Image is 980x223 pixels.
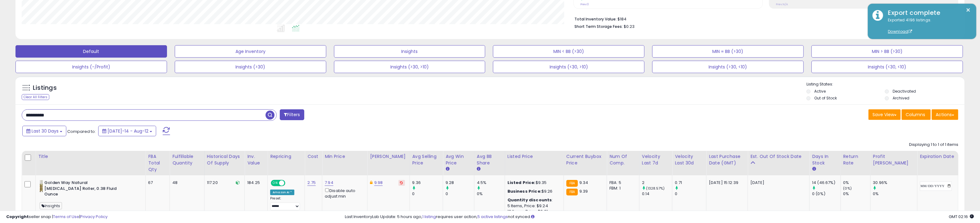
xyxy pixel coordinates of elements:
[843,191,870,197] div: 0%
[345,214,974,220] div: Last InventoryLab Update: 5 hours ago, requires user action, not synced.
[44,180,120,199] b: Golden Way Natural [MEDICAL_DATA] Roller, 0.38 Fluid Ounce
[883,8,972,17] div: Export complete
[609,180,635,186] div: FBA: 5
[307,180,316,186] a: 2.75
[888,29,912,34] a: Download
[446,166,449,172] small: Avg Win Price.
[902,109,931,120] button: Columns
[247,180,263,186] div: 184.25
[148,180,165,186] div: 67
[868,109,901,120] button: Save View
[812,153,838,166] div: Days In Stock
[624,24,635,29] span: $0.23
[642,191,672,197] div: 0.14
[67,129,96,134] span: Compared to:
[843,180,870,186] div: 0%
[477,166,481,172] small: Avg BB Share.
[574,24,623,29] b: Short Term Storage Fees:
[646,186,665,191] small: (1328.57%)
[15,61,167,73] button: Insights (-/Profit)
[493,61,644,73] button: Insights (<30, >10)
[893,89,916,94] label: Deactivated
[270,190,294,195] div: Amazon AI *
[932,109,958,120] button: Actions
[750,153,807,160] div: Est. Out Of Stock Date
[508,180,536,186] b: Listed Price:
[642,153,670,166] div: Velocity Last 7d
[843,153,868,166] div: Return Rate
[811,61,963,73] button: Insights (<30, <10)
[412,153,441,166] div: Avg Selling Price
[675,153,704,166] div: Velocity Last 30d
[806,81,965,87] p: Listing States:
[40,180,43,192] img: 31N4CuZMyQL._SL40_.jpg
[98,126,156,136] button: [DATE]-14 - Aug-12
[508,188,542,194] b: Business Price:
[22,126,66,136] button: Last 30 Days
[906,111,925,118] span: Columns
[325,153,365,160] div: Min Price
[40,202,62,209] span: Insights
[508,197,559,203] div: :
[508,209,559,214] div: 10 Items, Price: $9.21
[325,187,363,199] div: Disable auto adjust min
[652,45,804,58] button: MIN = BB (>30)
[609,153,637,166] div: Num of Comp.
[909,142,958,148] div: Displaying 1 to 1 of 1 items
[477,214,508,220] a: 5 active listings
[815,95,837,101] label: Out of Stock
[334,45,486,58] button: Insights
[508,180,559,186] div: $9.35
[22,94,49,100] div: Clear All Filters
[172,180,200,186] div: 48
[334,61,486,73] button: Insights (>30, >10)
[247,153,265,166] div: Inv. value
[609,186,635,191] div: FBM: 1
[920,153,956,160] div: Expiration date
[446,153,472,166] div: Avg Win Price
[412,191,443,197] div: 0
[580,2,589,6] small: Prev: 0
[508,153,561,160] div: Listed Price
[108,128,148,134] span: [DATE]-14 - Aug-12
[812,166,816,172] small: Days In Stock.
[579,180,588,186] span: 9.34
[642,180,672,186] div: 2
[33,84,57,92] h5: Listings
[776,2,788,6] small: Prev: N/A
[6,214,29,220] strong: Copyright
[873,180,917,186] div: 30.96%
[422,214,436,220] a: 1 listing
[175,61,326,73] button: Insights (>30)
[579,188,588,194] span: 9.39
[446,191,474,197] div: 0
[284,181,294,186] span: OFF
[508,197,552,203] b: Quantity discounts
[574,16,617,22] b: Total Inventory Value:
[873,153,915,166] div: Profit [PERSON_NAME]
[873,191,917,197] div: 0%
[270,153,302,160] div: Repricing
[172,153,202,166] div: Fulfillable Quantity
[446,180,474,186] div: 9.28
[307,153,319,160] div: Cost
[15,45,167,58] button: Default
[917,151,958,175] th: CSV column name: cust_attr_1_Expiration date
[893,95,909,101] label: Archived
[477,180,505,186] div: 4.5%
[508,203,559,209] div: 5 Items, Price: $9.24
[709,180,743,186] div: [DATE] 15:12:39
[652,61,804,73] button: Insights (>30, <10)
[750,180,805,186] p: [DATE]
[412,180,443,186] div: 9.36
[6,214,108,220] div: seller snap | |
[280,109,304,120] button: Filters
[38,153,143,160] div: Title
[966,6,971,14] button: ×
[566,180,578,187] small: FBA
[53,214,79,220] a: Terms of Use
[812,191,840,197] div: 0 (0%)
[148,153,167,173] div: FBA Total Qty
[812,180,840,186] div: 14 (46.67%)
[477,191,505,197] div: 0%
